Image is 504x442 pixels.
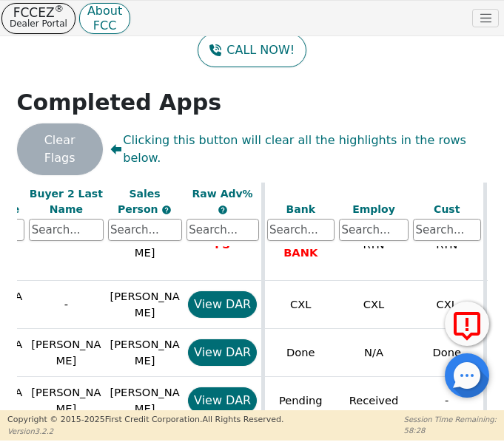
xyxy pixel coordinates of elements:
div: Cust [413,201,481,217]
td: - [411,377,485,425]
p: 58:28 [404,425,497,436]
div: Bank [267,201,335,217]
input: Search... [108,219,182,241]
span: Raw Adv% [192,187,253,199]
td: CXL [411,281,485,329]
p: FCC [87,22,122,30]
td: CXL [263,281,337,329]
p: Session Time Remaining: [404,414,497,425]
td: Pending [263,377,337,425]
td: Done [263,329,337,377]
button: CALL NOW! [198,33,306,67]
input: Search... [413,219,481,241]
span: Sales Person [118,187,161,214]
input: Search... [339,219,409,241]
td: CXL [337,281,411,329]
span: Clicking this button will clear all the highlights in the rows below. [110,132,488,167]
td: [PERSON_NAME] [27,329,105,377]
p: About [87,7,122,15]
p: FCCEZ [10,7,67,18]
td: [PERSON_NAME] [27,377,105,425]
button: AboutFCC [79,3,130,34]
td: N/A [337,329,411,377]
span: All Rights Reserved. [202,415,283,424]
span: [PERSON_NAME] [110,290,180,319]
p: Copyright © 2015- 2025 First Credit Corporation. [7,414,283,426]
span: [PERSON_NAME] [110,386,180,415]
span: [PERSON_NAME] [110,338,180,367]
button: FCCEZ®Dealer Portal [1,3,75,34]
button: Toggle navigation [472,9,499,28]
button: View DAR [188,339,257,366]
div: Employ [339,201,409,217]
button: Report Error to FCC [445,302,489,346]
p: Dealer Portal [10,18,67,30]
td: Received [337,377,411,425]
input: Search... [29,219,103,241]
td: Done [411,329,485,377]
td: - [27,281,105,329]
button: View DAR [188,291,257,318]
input: Search... [267,219,335,241]
input: Search... [187,219,259,241]
div: Buyer 2 Last Name [29,186,103,217]
button: View DAR [188,387,257,414]
p: Version 3.2.2 [7,426,283,437]
strong: Completed Apps [17,89,222,115]
sup: ® [55,3,64,14]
